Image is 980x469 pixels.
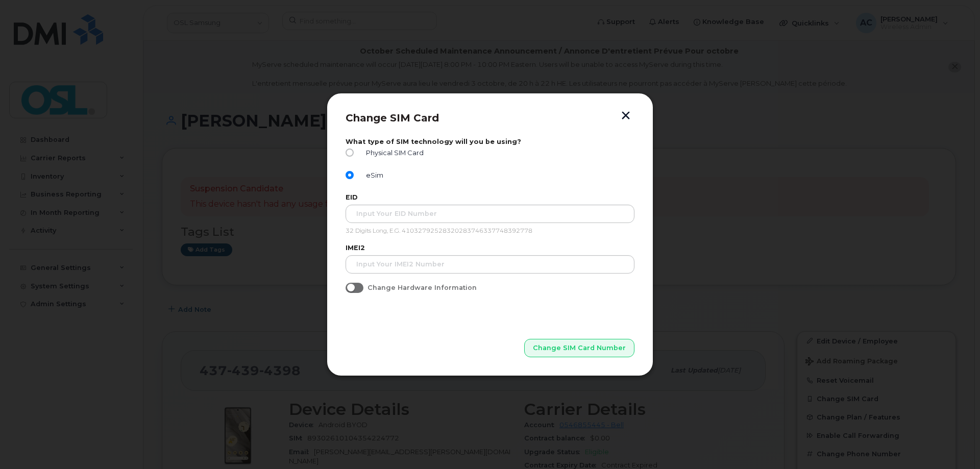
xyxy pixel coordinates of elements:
[346,244,634,252] label: IMEI2
[346,283,354,291] input: Change Hardware Information
[346,138,634,145] label: What type of SIM technology will you be using?
[346,171,354,179] input: eSim
[346,255,634,274] input: Input your IMEI2 Number
[346,112,439,124] span: Change SIM Card
[346,205,634,223] input: Input Your EID Number
[362,149,424,157] span: Physical SIM Card
[362,171,383,179] span: eSim
[346,193,634,201] label: EID
[367,284,477,291] span: Change Hardware Information
[346,149,354,157] input: Physical SIM Card
[524,339,634,357] button: Change SIM Card Number
[533,343,626,353] span: Change SIM Card Number
[346,227,634,235] p: 32 Digits Long, E.G. 41032792528320283746337748392778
